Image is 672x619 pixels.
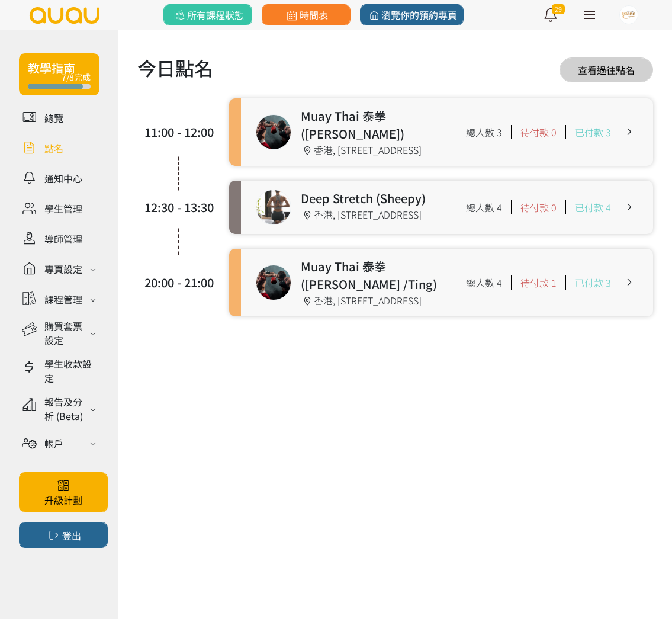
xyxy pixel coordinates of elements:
[137,53,213,82] h1: 今日點名
[44,395,86,423] div: 報告及分析 (Beta)
[19,472,108,512] a: 升級計劃
[366,8,457,22] span: 瀏覽你的預約專頁
[360,4,464,25] a: 瀏覽你的預約專頁
[44,292,82,306] div: 課程管理
[552,4,565,14] span: 29
[143,123,214,141] div: 11:00 - 12:00
[284,8,327,22] span: 時間表
[560,57,653,82] a: 查看過往點名
[172,8,243,22] span: 所有課程狀態
[19,522,108,548] button: 登出
[143,274,214,291] div: 20:00 - 21:00
[28,7,101,24] img: logo.svg
[44,436,63,450] div: 帳戶
[143,198,214,216] div: 12:30 - 13:30
[163,4,252,25] a: 所有課程狀態
[44,262,82,276] div: 專頁設定
[262,4,351,25] a: 時間表
[44,319,86,347] div: 購買套票設定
